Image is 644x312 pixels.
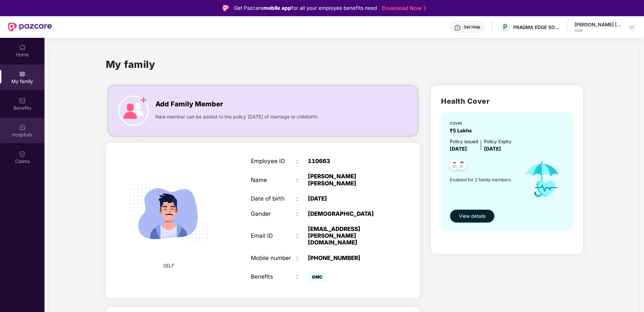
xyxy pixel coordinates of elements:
[484,146,501,152] span: [DATE]
[308,195,388,202] div: [DATE]
[464,24,480,30] div: Get Help
[423,5,426,12] img: Stroke
[513,24,560,30] div: PRAGMA EDGE SOFTWARE SERVICES PRIVATE LIMITED
[450,209,495,223] button: View details
[517,153,567,206] img: icon
[450,138,478,146] div: Policy issued
[19,124,26,131] img: svg+xml;base64,PHN2ZyBpZD0iSG9zcGl0YWxzIiB4bWxucz0iaHR0cDovL3d3dy53My5vcmcvMjAwMC9zdmciIHdpZHRoPS...
[308,226,388,246] div: [EMAIL_ADDRESS][PERSON_NAME][DOMAIN_NAME]
[120,165,217,262] img: svg+xml;base64,PHN2ZyB4bWxucz0iaHR0cDovL3d3dy53My5vcmcvMjAwMC9zdmciIHdpZHRoPSIyMjQiIGhlaWdodD0iMT...
[296,255,308,261] div: :
[296,158,308,164] div: :
[454,24,461,31] img: svg+xml;base64,PHN2ZyBpZD0iSGVscC0zMngzMiIgeG1sbnM9Imh0dHA6Ly93d3cudzMub3JnLzIwMDAvc3ZnIiB3aWR0aD...
[484,138,511,146] div: Policy Expiry
[503,23,507,31] span: P
[308,158,388,164] div: 110663
[382,5,424,12] a: Download Now
[308,173,388,186] div: [PERSON_NAME] [PERSON_NAME]
[441,96,573,107] h2: Health Cover
[251,210,296,217] div: Gender
[163,262,174,269] span: SELF
[251,232,296,239] div: Email ID
[19,151,26,157] img: svg+xml;base64,PHN2ZyBpZD0iQ2xhaW0iIHhtbG5zPSJodHRwOi8vd3d3LnczLm9yZy8yMDAwL3N2ZyIgd2lkdGg9IjIwIi...
[155,113,319,121] span: New member can be added to the policy [DATE] of marriage or childbirth.
[453,158,470,174] img: svg+xml;base64,PHN2ZyB4bWxucz0iaHR0cDovL3d3dy53My5vcmcvMjAwMC9zdmciIHdpZHRoPSI0OC45NDMiIGhlaWdodD...
[459,212,486,220] span: View details
[251,273,296,280] div: Benefits
[296,232,308,239] div: :
[251,177,296,183] div: Name
[223,5,229,11] img: Logo
[575,28,622,33] div: User
[251,195,296,202] div: Date of birth
[629,24,635,30] img: svg+xml;base64,PHN2ZyBpZD0iRHJvcGRvd24tMzJ4MzIiIHhtbG5zPSJodHRwOi8vd3d3LnczLm9yZy8yMDAwL3N2ZyIgd2...
[251,255,296,261] div: Mobile number
[263,5,291,11] strong: mobile app
[575,21,622,28] div: [PERSON_NAME] [PERSON_NAME]
[118,96,149,126] img: icon
[446,158,463,174] img: svg+xml;base64,PHN2ZyB4bWxucz0iaHR0cDovL3d3dy53My5vcmcvMjAwMC9zdmciIHdpZHRoPSI0OC45NDMiIGhlaWdodD...
[19,44,26,51] img: svg+xml;base64,PHN2ZyBpZD0iSG9tZSIgeG1sbnM9Imh0dHA6Ly93d3cudzMub3JnLzIwMDAvc3ZnIiB3aWR0aD0iMjAiIG...
[19,97,26,104] img: svg+xml;base64,PHN2ZyBpZD0iQmVuZWZpdHMiIHhtbG5zPSJodHRwOi8vd3d3LnczLm9yZy8yMDAwL3N2ZyIgd2lkdGg9Ij...
[308,272,327,282] span: GMC
[308,255,388,261] div: [PHONE_NUMBER]
[106,57,155,72] h1: My family
[19,71,26,77] img: svg+xml;base64,PHN2ZyB3aWR0aD0iMjAiIGhlaWdodD0iMjAiIHZpZXdCb3g9IjAgMCAyMCAyMCIgZmlsbD0ibm9uZSIgeG...
[450,146,467,152] span: [DATE]
[234,4,377,12] div: Get Pazcare for all your employee benefits need
[296,273,308,280] div: :
[296,195,308,202] div: :
[8,23,52,31] img: New Pazcare Logo
[155,99,223,109] span: Add Family Member
[308,210,388,217] div: [DEMOGRAPHIC_DATA]
[296,210,308,217] div: :
[251,158,296,164] div: Employee ID
[450,128,474,134] span: ₹5 Lakhs
[450,176,517,183] span: Enabled for 2 family members
[296,177,308,183] div: :
[450,120,474,127] div: cover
